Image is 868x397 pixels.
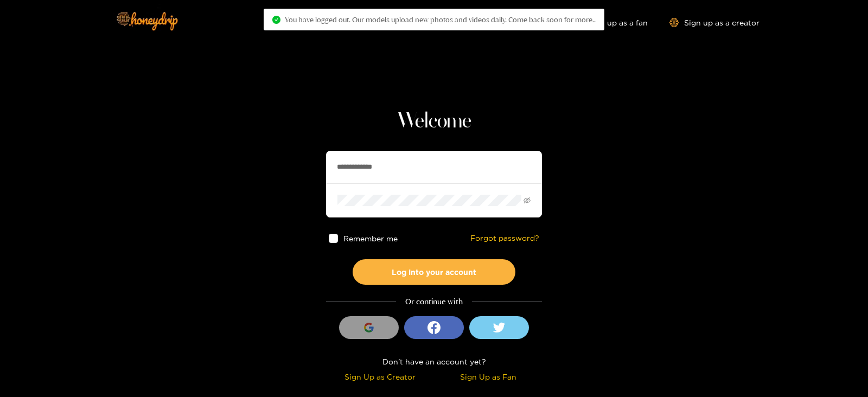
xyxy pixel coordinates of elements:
h1: Welcome [326,108,542,135]
a: Sign up as a fan [573,18,648,27]
button: Log into your account [353,259,515,285]
span: Remember me [343,234,398,242]
div: Don't have an account yet? [326,355,542,368]
span: eye-invisible [524,197,531,204]
div: Sign Up as Creator [329,370,431,383]
span: check-circle [272,16,280,24]
span: You have logged out. Our models upload new photos and videos daily. Come back soon for more.. [285,15,596,24]
a: Forgot password? [470,234,539,243]
a: Sign up as a creator [669,18,759,27]
div: Or continue with [326,296,542,308]
div: Sign Up as Fan [437,370,539,383]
